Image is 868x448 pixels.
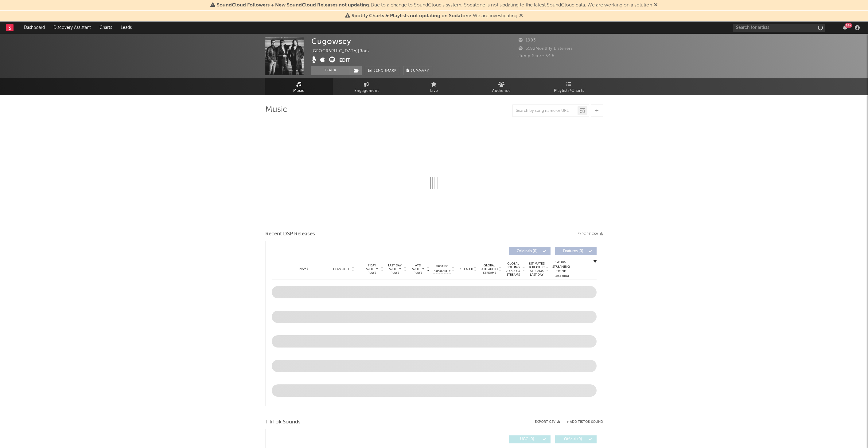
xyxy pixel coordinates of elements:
button: Summary [403,66,432,75]
div: Name [284,267,324,271]
span: Copyright [333,267,351,271]
div: 99 + [845,23,852,28]
span: Last Day Spotify Plays [387,264,403,275]
span: Spotify Charts & Playlists not updating on Sodatone [352,14,471,18]
a: Charts [95,22,116,34]
span: Global ATD Audio Streams [481,264,498,275]
input: Search for artists [733,24,825,32]
span: 3192 Monthly Listeners [519,47,573,51]
a: Dashboard [20,22,49,34]
span: Live [430,87,438,95]
span: Spotify Popularity [433,264,451,273]
span: 7 Day Spotify Plays [364,264,380,275]
span: Dismiss [654,3,658,8]
span: Summary [411,69,429,73]
button: Edit [339,57,350,64]
span: 1903 [519,38,536,42]
a: Live [400,78,468,95]
a: Leads [116,22,136,34]
input: Search by song name or URL [513,108,578,113]
button: Track [311,66,350,75]
span: Global Rolling 7D Audio Streams [505,262,522,277]
a: Benchmark [365,66,400,75]
button: Export CSV [535,420,560,424]
button: Export CSV [578,232,603,236]
a: Playlists/Charts [535,78,603,95]
span: Estimated % Playlist Streams Last Day [528,262,545,277]
span: Music [293,87,305,95]
span: Recent DSP Releases [265,230,315,238]
span: : We are investigating [352,14,517,18]
span: Engagement [354,87,379,95]
div: [GEOGRAPHIC_DATA] | Rock [311,48,377,55]
span: Dismiss [519,14,523,18]
span: UGC ( 0 ) [513,438,541,441]
span: Official ( 0 ) [559,438,587,441]
a: Discovery Assistant [49,22,95,34]
a: Engagement [333,78,400,95]
span: Jump Score: 54.5 [519,54,555,58]
a: Music [265,78,333,95]
button: Features(0) [555,247,597,255]
span: SoundCloud Followers + New SoundCloud Releases not updating [217,3,369,8]
span: Originals ( 0 ) [513,250,541,253]
a: Audience [468,78,535,95]
div: Global Streaming Trend (Last 60D) [552,260,570,278]
button: + Add TikTok Sound [566,420,603,424]
button: Originals(0) [509,247,551,255]
span: ATD Spotify Plays [410,264,426,275]
span: Released [459,267,473,271]
span: : Due to a change to SoundCloud's system, Sodatone is not updating to the latest SoundCloud data.... [217,3,652,8]
span: Playlists/Charts [554,87,584,95]
div: Cugowscy [311,37,351,46]
button: UGC(0) [509,435,551,443]
span: Features ( 0 ) [559,250,587,253]
button: Official(0) [555,435,597,443]
button: 99+ [843,25,847,30]
span: Benchmark [373,67,397,75]
button: + Add TikTok Sound [560,420,603,424]
span: Audience [492,87,511,95]
span: TikTok Sounds [265,419,301,426]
